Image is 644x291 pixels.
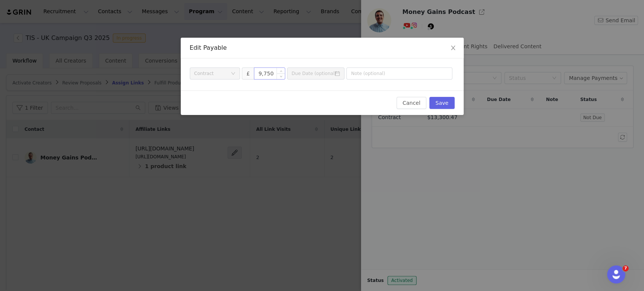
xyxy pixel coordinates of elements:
i: icon: calendar [335,71,340,76]
input: Note (optional) [346,67,452,80]
button: Save [429,97,454,109]
button: Close [443,38,464,59]
button: Cancel [397,97,426,109]
span: 7 [622,265,629,271]
i: icon: down [231,71,235,77]
i: icon: down [280,75,282,78]
span: Increase Value [277,68,285,74]
iframe: Intercom live chat [607,265,625,283]
div: Edit Payable [190,44,455,52]
input: Due Date (optional) [287,67,345,80]
i: icon: close [450,45,456,51]
span: £ [242,67,254,80]
div: Contract [194,68,214,79]
i: icon: up [280,70,282,72]
span: Decrease Value [277,74,285,79]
